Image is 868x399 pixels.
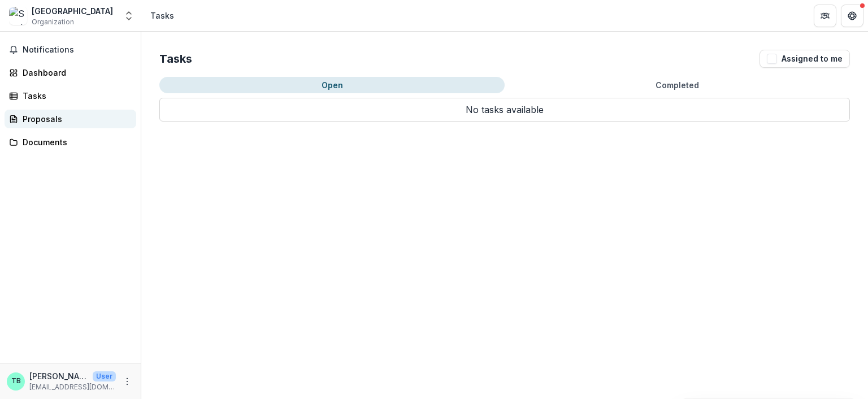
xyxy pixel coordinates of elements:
span: Organization [32,17,74,27]
h2: Tasks [159,52,192,66]
a: Tasks [5,86,136,105]
button: Get Help [841,5,863,27]
div: Documents [23,136,127,148]
div: Tasks [150,10,174,21]
button: Completed [505,77,850,93]
button: Assigned to me [759,50,850,68]
button: Notifications [5,41,136,59]
div: Proposals [23,113,127,125]
img: Southeastern University [9,7,27,25]
p: [PERSON_NAME] [29,370,88,382]
span: Notifications [23,45,132,55]
nav: breadcrumb [146,7,179,24]
div: Dashboard [23,67,127,79]
div: Tasks [23,90,127,102]
div: [GEOGRAPHIC_DATA] [32,5,113,17]
a: Dashboard [5,63,136,82]
p: User [93,371,116,381]
a: Documents [5,133,136,151]
div: Tammy Butler [11,378,21,385]
button: Open [159,77,505,93]
a: Proposals [5,110,136,128]
button: More [120,375,134,388]
button: Open entity switcher [121,5,137,27]
p: [EMAIL_ADDRESS][DOMAIN_NAME] [29,382,116,392]
button: Partners [814,5,836,27]
p: No tasks available [159,98,850,122]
